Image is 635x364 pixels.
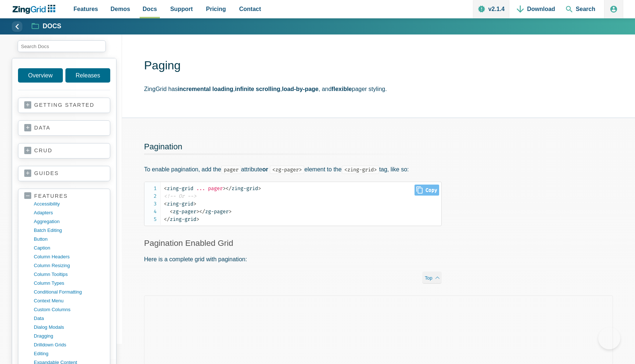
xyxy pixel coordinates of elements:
span: zing-grid [164,201,193,207]
a: column resizing [34,261,104,270]
a: column headers [34,252,104,261]
a: Pagination [144,142,182,151]
span: > [223,185,226,192]
span: < [164,201,167,207]
code: <zg-pager> [270,165,304,174]
a: Overview [18,68,63,83]
a: Releases [65,68,110,83]
p: To enable pagination, add the attribute element to the tag, like so: [144,164,442,174]
a: column tooltips [34,270,104,279]
span: > [196,208,199,215]
a: data [34,314,104,323]
span: </ [226,185,232,192]
span: Pricing [206,4,226,14]
a: button [34,235,104,244]
span: zing-grid [164,216,196,222]
p: ZingGrid has , , , and pager styling. [144,84,623,94]
span: Support [170,4,193,14]
a: dragging [34,332,104,341]
code: <zing-grid> [342,165,379,174]
strong: flexible [331,86,352,92]
span: </ [164,216,170,222]
span: <!-- Or --> [164,193,196,199]
a: adapters [34,208,104,217]
span: Demos [111,4,130,14]
strong: or [262,166,268,172]
iframe: Toggle Customer Support [598,327,620,349]
a: features [24,193,104,200]
span: zing-grid [164,185,193,192]
a: dialog modals [34,323,104,332]
strong: infinite scrolling [235,86,280,92]
code: pager [221,165,241,174]
h1: Paging [144,58,623,74]
span: < [164,185,167,192]
a: ZingChart Logo. Click to return to the homepage [12,5,59,14]
a: getting started [24,102,104,109]
a: column types [34,279,104,288]
span: > [196,216,199,222]
a: guides [24,170,104,177]
a: Docs [32,22,61,31]
a: drilldown grids [34,341,104,349]
a: caption [34,244,104,252]
span: Contact [239,4,261,14]
a: Pagination Enabled Grid [144,239,233,248]
a: custom columns [34,305,104,314]
a: aggregation [34,217,104,226]
span: < [170,208,173,215]
input: search input [18,40,106,52]
a: editing [34,349,104,358]
p: Here is a complete grid with pagination: [144,254,442,264]
a: crud [24,147,104,154]
span: Docs [143,4,157,14]
span: > [229,208,232,215]
a: batch editing [34,226,104,235]
span: zg-pager [170,208,196,215]
a: data [24,124,104,132]
span: > [193,201,196,207]
a: conditional formatting [34,288,104,296]
strong: incremental loading [178,86,233,92]
a: accessibility [34,200,104,208]
span: pager [208,185,223,192]
a: context menu [34,296,104,305]
strong: Docs [43,23,61,30]
span: </ [199,208,205,215]
span: zing-grid [226,185,258,192]
span: Features [73,4,98,14]
span: ... [196,185,205,192]
span: zg-pager [199,208,229,215]
span: > [258,185,261,192]
strong: load-by-page [282,86,319,92]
